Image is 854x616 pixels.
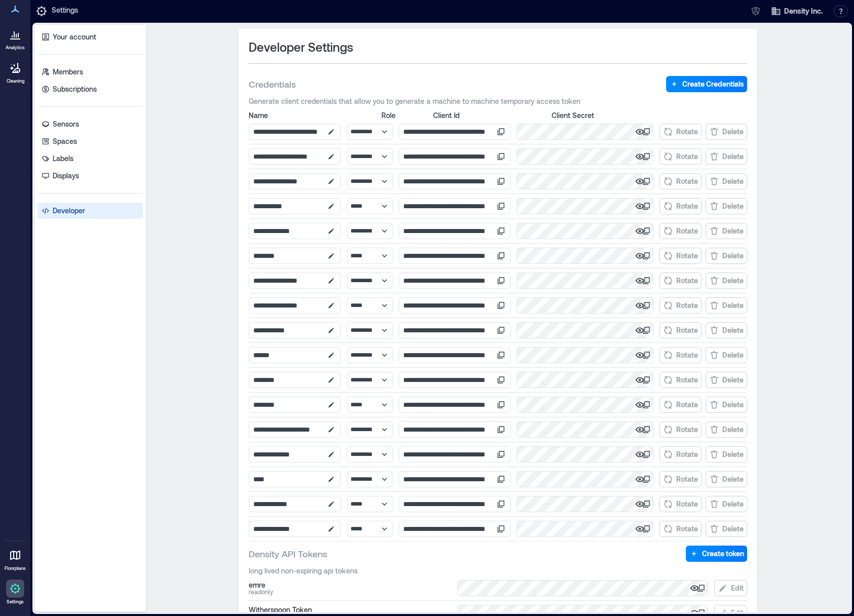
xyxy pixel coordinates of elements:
[676,325,698,335] span: Rotate
[784,6,823,16] span: Density Inc.
[706,198,747,214] button: Delete
[676,201,698,211] span: Rotate
[3,56,28,87] a: Cleaning
[659,173,702,189] button: Rotate
[706,148,747,165] button: Delete
[659,496,702,512] button: Rotate
[676,251,698,261] span: Rotate
[731,583,744,593] span: Edit
[714,580,747,596] button: Edit
[676,151,698,162] span: Rotate
[53,171,79,181] p: Displays
[682,79,744,89] span: Create Credentials
[381,110,427,121] div: Role
[722,524,744,534] span: Delete
[706,372,747,388] button: Delete
[5,565,26,571] p: Floorplans
[676,226,698,236] span: Rotate
[706,496,747,512] button: Delete
[722,474,744,484] span: Delete
[676,300,698,311] span: Rotate
[676,127,698,137] span: Rotate
[659,421,702,438] button: Rotate
[706,446,747,463] button: Delete
[249,581,451,589] div: emre
[552,110,680,121] div: Client Secret
[676,474,698,484] span: Rotate
[676,499,698,509] span: Rotate
[249,39,353,55] span: Developer Settings
[659,446,702,463] button: Rotate
[249,589,451,595] div: readonly
[676,375,698,385] span: Rotate
[706,223,747,239] button: Delete
[249,548,327,560] span: Density API Tokens
[722,499,744,509] span: Delete
[659,372,702,388] button: Rotate
[53,67,83,77] p: Members
[706,173,747,189] button: Delete
[676,449,698,459] span: Rotate
[702,549,744,559] span: Create token
[722,226,744,236] span: Delete
[676,400,698,410] span: Rotate
[3,22,28,54] a: Analytics
[659,297,702,314] button: Rotate
[249,606,451,613] div: Witherspoon Token
[706,521,747,537] button: Delete
[706,273,747,289] button: Delete
[706,248,747,264] button: Delete
[676,524,698,534] span: Rotate
[249,111,375,119] div: Name
[706,397,747,413] button: Delete
[433,110,546,121] div: Client Id
[2,543,29,574] a: Floorplans
[722,449,744,459] span: Delete
[37,168,143,184] a: Displays
[722,400,744,410] span: Delete
[722,425,744,435] span: Delete
[722,127,744,137] span: Delete
[37,64,143,80] a: Members
[37,150,143,167] a: Labels
[676,350,698,360] span: Rotate
[659,471,702,487] button: Rotate
[676,276,698,286] span: Rotate
[706,421,747,438] button: Delete
[3,576,27,608] a: Settings
[676,425,698,435] span: Rotate
[706,322,747,338] button: Delete
[722,300,744,311] span: Delete
[659,521,702,537] button: Rotate
[659,322,702,338] button: Rotate
[7,599,24,605] p: Settings
[37,81,143,97] a: Subscriptions
[249,96,747,106] span: Generate client credentials that allow you to generate a machine to machine temporary access token
[53,119,79,129] p: Sensors
[686,546,747,562] button: Create token
[659,124,702,140] button: Rotate
[676,176,698,186] span: Rotate
[706,297,747,314] button: Delete
[659,397,702,413] button: Rotate
[768,3,826,19] button: Density Inc.
[7,78,24,84] p: Cleaning
[37,29,143,45] a: Your account
[659,148,702,165] button: Rotate
[53,136,77,146] p: Spaces
[6,45,25,51] p: Analytics
[706,124,747,140] button: Delete
[249,78,296,90] span: Credentials
[53,206,85,216] p: Developer
[722,350,744,360] span: Delete
[53,32,96,42] p: Your account
[706,471,747,487] button: Delete
[722,251,744,261] span: Delete
[666,76,747,92] button: Create Credentials
[37,203,143,219] a: Developer
[722,325,744,335] span: Delete
[37,116,143,132] a: Sensors
[659,198,702,214] button: Rotate
[659,273,702,289] button: Rotate
[249,566,747,576] span: long lived non-expiring api tokens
